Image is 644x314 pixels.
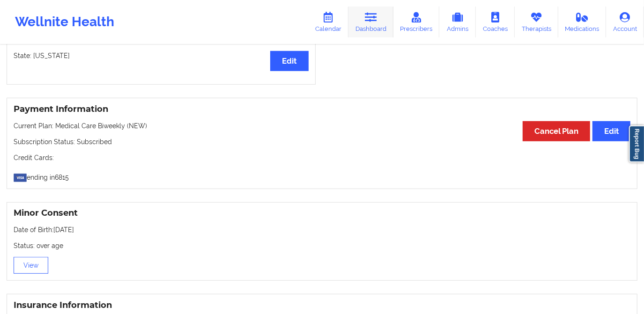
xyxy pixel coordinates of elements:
p: Subscription Status: Subscribed [14,137,630,146]
a: Account [606,7,644,37]
h3: Payment Information [14,104,630,115]
a: Dashboard [348,7,393,37]
p: Date of Birth: [DATE] [14,225,630,234]
button: Edit [592,121,630,141]
a: Admins [439,7,476,37]
a: Medications [558,7,607,37]
h3: Minor Consent [14,208,630,219]
a: Prescribers [393,7,440,37]
p: State: [US_STATE] [14,51,309,60]
button: Edit [270,51,308,71]
p: Credit Cards: [14,153,630,162]
a: Therapists [515,7,558,37]
p: ending in 6815 [14,169,630,182]
p: Status: over age [14,241,630,250]
p: Current Plan: Medical Care Biweekly (NEW) [14,121,630,131]
h3: Insurance Information [14,300,630,311]
a: Report Bug [629,125,644,162]
button: View [14,257,48,274]
button: Cancel Plan [523,121,590,141]
a: Coaches [476,7,515,37]
a: Calendar [308,7,348,37]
